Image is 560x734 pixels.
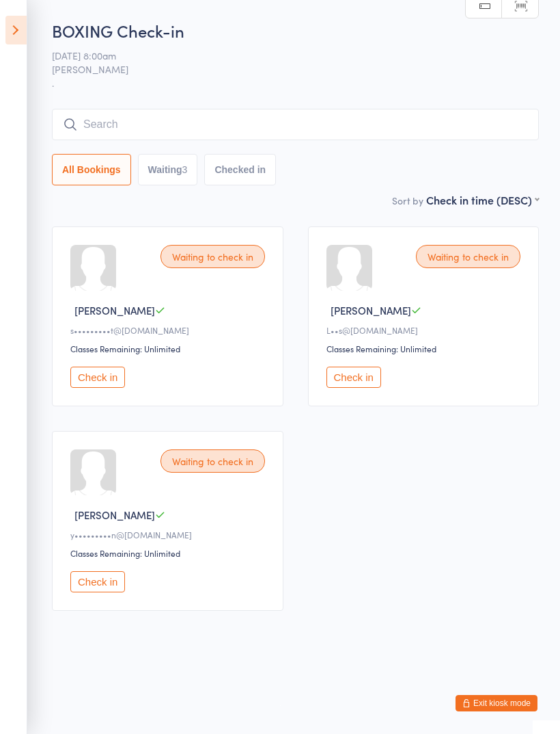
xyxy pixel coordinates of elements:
[70,367,125,388] button: Check in
[160,245,265,268] div: Waiting to check in
[160,449,265,473] div: Waiting to check in
[70,547,269,559] div: Classes Remaining: Unlimited
[204,154,276,185] button: Checked in
[52,109,539,140] input: Search
[52,19,539,42] h2: BOXING Check-in
[326,343,525,354] div: Classes Remaining: Unlimited
[392,194,423,207] label: Sort by
[70,529,269,540] div: y•••••••••n@[DOMAIN_NAME]
[326,324,525,336] div: L••s@[DOMAIN_NAME]
[74,303,155,317] span: [PERSON_NAME]
[182,164,188,175] div: 3
[52,154,131,185] button: All Bookings
[416,245,520,268] div: Waiting to check in
[331,303,411,317] span: [PERSON_NAME]
[52,76,539,90] span: .
[70,571,125,592] button: Check in
[70,343,269,354] div: Classes Remaining: Unlimited
[326,367,381,388] button: Check in
[52,62,518,76] span: [PERSON_NAME]
[52,49,518,62] span: [DATE] 8:00am
[74,508,155,522] span: [PERSON_NAME]
[138,154,198,185] button: Waiting3
[426,192,539,207] div: Check in time (DESC)
[70,324,269,336] div: s•••••••••t@[DOMAIN_NAME]
[456,695,537,711] button: Exit kiosk mode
